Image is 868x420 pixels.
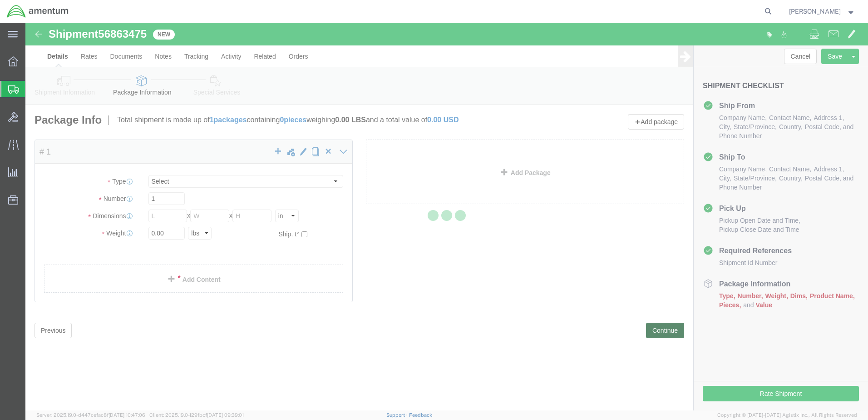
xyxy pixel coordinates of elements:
[789,6,856,17] button: [PERSON_NAME]
[386,412,409,418] a: Support
[717,411,857,419] span: Copyright © [DATE]-[DATE] Agistix Inc., All Rights Reserved
[149,412,244,418] span: Client: 2025.19.0-129fbcf
[789,6,841,16] span: Scott Meyers
[6,5,69,18] img: logo
[108,412,145,418] span: [DATE] 10:47:06
[207,412,244,418] span: [DATE] 09:39:01
[409,412,432,418] a: Feedback
[36,412,145,418] span: Server: 2025.19.0-d447cefac8f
